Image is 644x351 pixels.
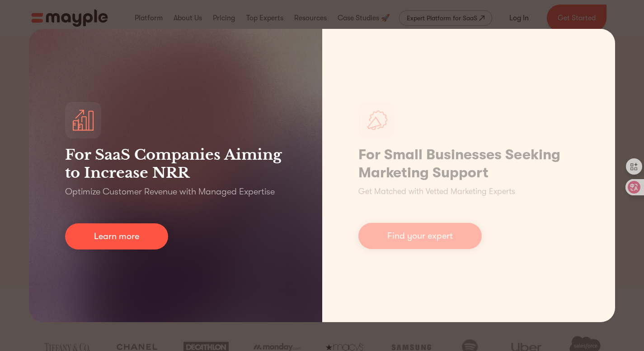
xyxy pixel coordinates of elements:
[65,146,286,182] h3: For SaaS Companies Aiming to Increase NRR
[358,146,579,182] h1: For Small Businesses Seeking Marketing Support
[65,185,275,198] p: Optimize Customer Revenue with Managed Expertise
[358,185,515,198] p: Get Matched with Vetted Marketing Experts
[65,223,168,249] a: Learn more
[358,223,482,249] a: Find your expert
